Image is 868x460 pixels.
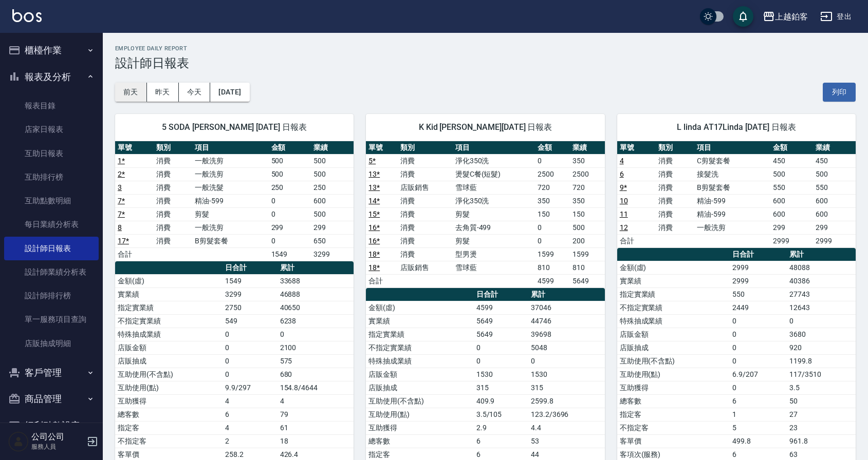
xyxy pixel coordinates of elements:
td: 600 [770,207,813,221]
td: 消費 [398,167,453,181]
button: 上越鉑客 [759,6,812,27]
td: 消費 [656,194,694,207]
td: 2999 [730,261,787,274]
span: K Kid [PERSON_NAME][DATE] 日報表 [378,122,592,132]
th: 累計 [528,288,605,301]
td: 40386 [787,274,856,287]
td: 0 [269,207,311,221]
td: 450 [770,154,813,167]
table: a dense table [366,141,604,288]
td: 客單價 [617,434,730,448]
td: 指定客 [115,421,223,434]
td: 3.5/105 [474,408,528,421]
td: 600 [813,207,856,221]
td: 4 [278,394,354,408]
td: 0 [730,381,787,394]
td: 互助使用(點) [617,368,730,381]
span: L linda AT17Linda [DATE] 日報表 [630,122,843,132]
th: 日合計 [730,248,787,261]
td: 特殊抽成業績 [617,314,730,328]
td: 淨化350洗 [453,194,535,207]
td: 精油-599 [694,194,770,207]
td: 37046 [528,301,605,314]
a: 單一服務項目查詢 [4,308,99,331]
td: 5649 [570,274,605,287]
a: 設計師排行榜 [4,284,99,308]
td: 消費 [398,154,453,167]
td: 1 [730,408,787,421]
button: 客戶管理 [4,359,99,386]
td: 0 [535,221,570,234]
td: 雪球藍 [453,181,535,194]
td: 合計 [366,274,398,287]
a: 店家日報表 [4,118,99,141]
button: [DATE] [210,83,249,102]
td: 2 [223,434,277,448]
td: 4599 [535,274,570,287]
td: 499.8 [730,434,787,448]
td: 23 [787,421,856,434]
td: 互助使用(不含點) [115,368,223,381]
a: 互助點數明細 [4,189,99,213]
td: 4 [223,394,277,408]
td: 0 [474,354,528,368]
td: 500 [311,167,354,181]
td: 0 [223,368,277,381]
td: 409.9 [474,394,528,408]
td: 互助使用(不含點) [617,354,730,368]
td: 350 [535,194,570,207]
td: 2100 [278,341,354,354]
button: 登出 [816,7,856,26]
a: 互助排行榜 [4,165,99,189]
td: 消費 [154,234,192,247]
td: 消費 [154,167,192,181]
td: 0 [528,354,605,368]
td: 550 [730,287,787,301]
th: 類別 [656,141,694,155]
td: 0 [223,354,277,368]
td: 350 [570,154,605,167]
td: 型男燙 [453,247,535,261]
td: 650 [311,234,354,247]
td: 4 [223,421,277,434]
a: 報表目錄 [4,94,99,118]
td: 0 [730,314,787,328]
td: 315 [528,381,605,394]
td: 消費 [656,154,694,167]
td: 27 [787,408,856,421]
th: 類別 [398,141,453,155]
a: 6 [620,170,624,178]
td: 680 [278,368,354,381]
button: 列印 [823,83,856,102]
td: 1199.8 [787,354,856,368]
td: 40650 [278,301,354,314]
td: 消費 [398,194,453,207]
td: 123.2/3696 [528,408,605,421]
td: 剪髮 [453,234,535,247]
td: 575 [278,354,354,368]
td: 總客數 [366,434,473,448]
td: 299 [770,221,813,234]
td: 250 [311,181,354,194]
td: 500 [269,167,311,181]
td: 0 [278,328,354,341]
td: 消費 [656,207,694,221]
a: 12 [620,223,628,232]
td: 店販銷售 [398,261,453,274]
td: 2.9 [474,421,528,434]
td: 720 [535,181,570,194]
td: 3299 [223,287,277,301]
td: 500 [311,207,354,221]
td: 指定客 [617,408,730,421]
td: 6 [730,394,787,408]
td: 299 [813,221,856,234]
td: 店販金額 [115,341,223,354]
td: 117/3510 [787,368,856,381]
th: 日合計 [223,261,277,275]
td: 2999 [813,234,856,247]
td: 1530 [474,368,528,381]
td: 600 [311,194,354,207]
td: 不指定實業績 [366,341,473,354]
p: 服務人員 [31,442,84,451]
td: 500 [269,154,311,167]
